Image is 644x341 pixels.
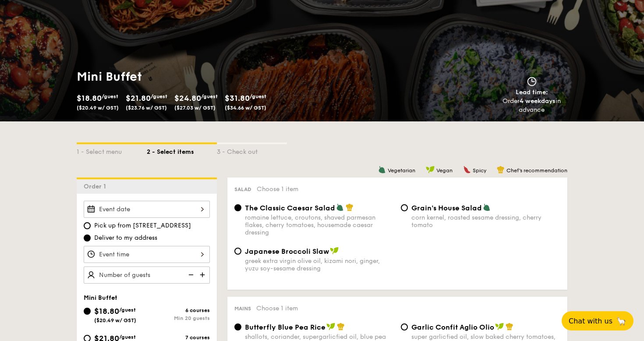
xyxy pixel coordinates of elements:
div: corn kernel, roasted sesame dressing, cherry tomato [411,214,560,229]
img: icon-vegetarian.fe4039eb.svg [378,166,386,174]
input: Garlic Confit Aglio Oliosuper garlicfied oil, slow baked cherry tomatoes, garden fresh thyme [401,323,408,330]
span: $18.80 [77,93,102,103]
span: /guest [119,334,136,340]
div: romaine lettuce, croutons, shaved parmesan flakes, cherry tomatoes, housemade caesar dressing [245,214,394,236]
span: /guest [102,93,118,99]
span: Vegan [436,167,453,174]
input: Number of guests [84,266,210,284]
div: Min 20 guests [147,315,210,321]
span: Butterfly Blue Pea Rice [245,323,326,331]
img: icon-chef-hat.a58ddaea.svg [506,323,513,330]
span: Choose 1 item [257,185,298,193]
span: ($20.49 w/ GST) [94,317,136,323]
span: $31.80 [225,93,250,103]
div: 7 courses [147,334,210,341]
input: Deliver to my address [84,234,91,242]
img: icon-vegetarian.fe4039eb.svg [336,203,344,211]
strong: 4 weekdays [520,97,556,105]
img: icon-vegan.f8ff3823.svg [495,323,504,330]
span: $21.80 [126,93,151,103]
input: Pick up from [STREET_ADDRESS] [84,222,91,229]
img: icon-clock.2db775ea.svg [525,77,538,86]
h1: Mini Buffet [77,69,318,85]
input: Butterfly Blue Pea Riceshallots, coriander, supergarlicfied oil, blue pea flower [234,323,241,330]
span: Mini Buffet [84,294,117,302]
span: ($23.76 w/ GST) [126,105,167,111]
div: 1 - Select menu [77,144,147,156]
span: $18.80 [94,306,119,316]
div: 3 - Check out [217,144,287,156]
img: icon-vegan.f8ff3823.svg [426,166,435,174]
span: /guest [119,307,136,313]
span: Lead time: [516,89,548,96]
span: /guest [250,93,266,99]
span: Choose 1 item [256,305,298,312]
input: The Classic Caesar Saladromaine lettuce, croutons, shaved parmesan flakes, cherry tomatoes, house... [234,204,241,211]
img: icon-spicy.37a8142b.svg [463,166,471,174]
img: icon-vegetarian.fe4039eb.svg [483,203,491,211]
span: Deliver to my address [94,234,157,242]
span: Vegetarian [388,167,415,174]
span: Garlic Confit Aglio Olio [411,323,494,331]
img: icon-vegan.f8ff3823.svg [326,323,335,330]
img: icon-reduce.1d2dbef1.svg [184,266,197,283]
span: Japanese Broccoli Slaw [245,247,329,256]
span: Pick up from [STREET_ADDRESS] [94,221,191,230]
span: Grain's House Salad [411,204,482,212]
span: ($20.49 w/ GST) [77,105,119,111]
div: 2 - Select items [147,144,217,156]
span: $24.80 [174,93,201,103]
span: ($27.03 w/ GST) [174,105,216,111]
span: Order 1 [84,183,110,190]
img: icon-chef-hat.a58ddaea.svg [346,203,354,211]
img: icon-add.58712e84.svg [197,266,210,283]
input: Grain's House Saladcorn kernel, roasted sesame dressing, cherry tomato [401,204,408,211]
span: Mains [234,305,251,312]
div: greek extra virgin olive oil, kizami nori, ginger, yuzu soy-sesame dressing [245,257,394,272]
input: Japanese Broccoli Slawgreek extra virgin olive oil, kizami nori, ginger, yuzu soy-sesame dressing [234,248,241,255]
input: Event time [84,246,210,263]
span: Chef's recommendation [506,167,567,174]
span: Spicy [473,167,486,174]
span: ($34.66 w/ GST) [225,105,266,111]
input: Event date [84,201,210,218]
span: /guest [151,93,167,99]
span: Chat with us [569,317,612,325]
img: icon-vegan.f8ff3823.svg [330,247,339,255]
span: The Classic Caesar Salad [245,204,335,212]
div: Order in advance [492,97,571,114]
span: /guest [201,93,218,99]
button: Chat with us🦙 [562,311,633,330]
span: Salad [234,186,251,192]
input: $18.80/guest($20.49 w/ GST)6 coursesMin 20 guests [84,308,91,315]
span: 🦙 [616,316,626,326]
img: icon-chef-hat.a58ddaea.svg [337,323,345,330]
img: icon-chef-hat.a58ddaea.svg [497,166,505,174]
div: 6 courses [147,307,210,313]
